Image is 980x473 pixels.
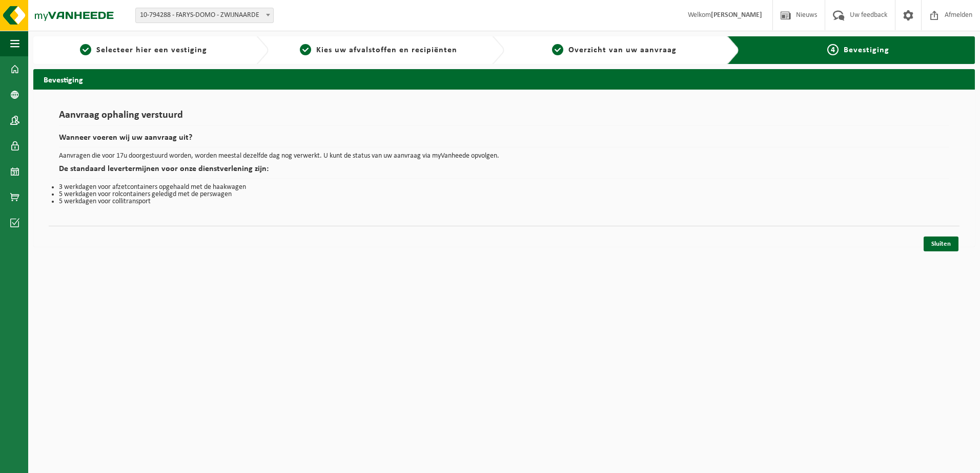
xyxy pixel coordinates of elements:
[59,191,949,198] li: 5 werkdagen voor rolcontainers geledigd met de perswagen
[59,153,949,160] p: Aanvragen die voor 17u doorgestuurd worden, worden meestal dezelfde dag nog verwerkt. U kunt de s...
[96,46,207,54] span: Selecteer hier een vestiging
[33,69,975,89] h2: Bevestiging
[827,44,839,55] span: 4
[59,184,949,191] li: 3 werkdagen voor afzetcontainers opgehaald met de haakwagen
[316,46,457,54] span: Kies uw afvalstoffen en recipiënten
[38,44,248,56] a: 1Selecteer hier een vestiging
[59,165,949,179] h2: De standaard levertermijnen voor onze dienstverlening zijn:
[136,8,273,23] span: 10-794288 - FARYS-DOMO - ZWIJNAARDE
[568,46,677,54] span: Overzicht van uw aanvraag
[59,110,949,126] h1: Aanvraag ophaling verstuurd
[135,8,274,23] span: 10-794288 - FARYS-DOMO - ZWIJNAARDE
[552,44,563,55] span: 3
[300,44,311,55] span: 2
[844,46,889,54] span: Bevestiging
[59,134,949,147] h2: Wanneer voeren wij uw aanvraag uit?
[711,11,762,19] strong: [PERSON_NAME]
[274,44,483,56] a: 2Kies uw afvalstoffen en recipiënten
[924,236,958,251] a: Sluiten
[80,44,91,55] span: 1
[59,198,949,205] li: 5 werkdagen voor collitransport
[509,44,719,56] a: 3Overzicht van uw aanvraag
